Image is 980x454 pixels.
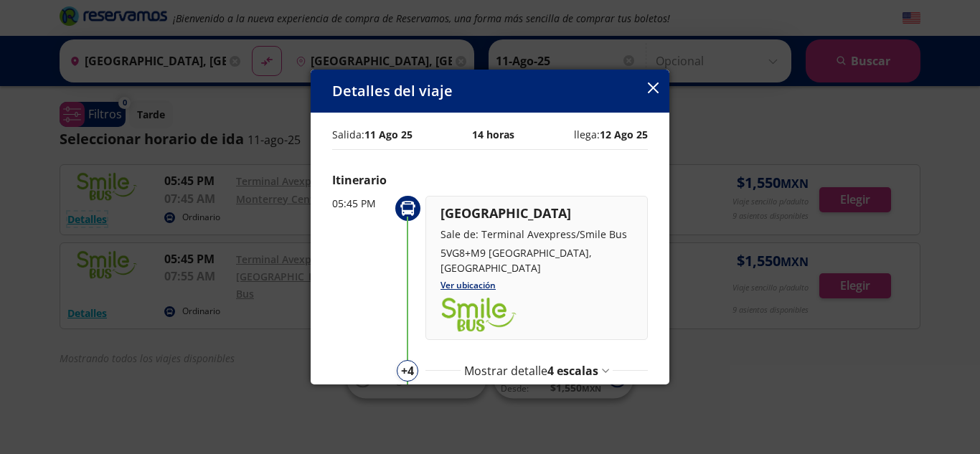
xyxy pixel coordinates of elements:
p: Salida: [332,127,413,142]
b: 11 Ago 25 [364,128,413,141]
p: Detalles del viaje [332,80,453,102]
p: llega: [574,127,648,142]
p: 14 horas [472,127,514,142]
p: 05:45 PM [332,196,390,211]
p: 5VG8+M9 [GEOGRAPHIC_DATA], [GEOGRAPHIC_DATA] [440,245,633,275]
span: 4 escalas [547,363,598,379]
a: Ver ubicación [440,279,496,291]
b: 12 Ago 25 [600,128,648,141]
p: Itinerario [332,171,648,189]
p: Mostrar detalle [464,362,598,379]
p: Sale de: Terminal Avexpress/Smile Bus [440,227,633,242]
p: + 4 [401,362,414,379]
p: [GEOGRAPHIC_DATA] [440,204,633,223]
img: logo-smilebus.png [440,297,517,333]
button: Mostrar detalle4 escalas [464,362,609,379]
